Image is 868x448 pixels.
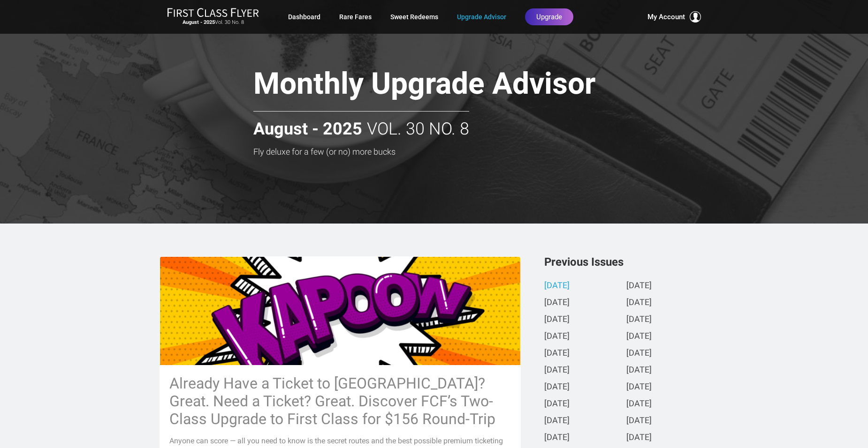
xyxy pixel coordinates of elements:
[626,366,652,375] a: [DATE]
[626,349,652,358] a: [DATE]
[288,8,320,25] a: Dashboard
[626,399,652,409] a: [DATE]
[626,416,652,426] a: [DATE]
[525,8,573,25] a: Upgrade
[544,366,570,375] a: [DATE]
[626,315,652,325] a: [DATE]
[544,416,570,426] a: [DATE]
[253,120,362,139] strong: August - 2025
[626,298,652,308] a: [DATE]
[626,332,652,342] a: [DATE]
[544,281,570,291] a: [DATE]
[167,7,259,26] a: First Class FlyerAugust - 2025Vol. 30 No. 8
[544,332,570,342] a: [DATE]
[390,8,438,25] a: Sweet Redeems
[626,433,652,443] a: [DATE]
[253,67,662,104] h1: Monthly Upgrade Advisor
[253,147,662,157] h3: Fly deluxe for a few (or no) more bucks
[167,19,259,26] small: Vol. 30 No. 8
[544,433,570,443] a: [DATE]
[626,281,652,291] a: [DATE]
[626,382,652,392] a: [DATE]
[167,7,259,17] img: First Class Flyer
[647,11,685,22] span: My Account
[253,111,469,139] h2: Vol. 30 No. 8
[457,8,506,25] a: Upgrade Advisor
[544,382,570,392] a: [DATE]
[544,349,570,358] a: [DATE]
[544,315,570,325] a: [DATE]
[183,19,215,25] strong: August - 2025
[647,11,701,22] button: My Account
[339,8,372,25] a: Rare Fares
[544,399,570,409] a: [DATE]
[544,298,570,308] a: [DATE]
[544,256,708,268] h3: Previous Issues
[169,374,511,428] h3: Already Have a Ticket to [GEOGRAPHIC_DATA]? Great. Need a Ticket? Great. Discover FCF’s Two-Class...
